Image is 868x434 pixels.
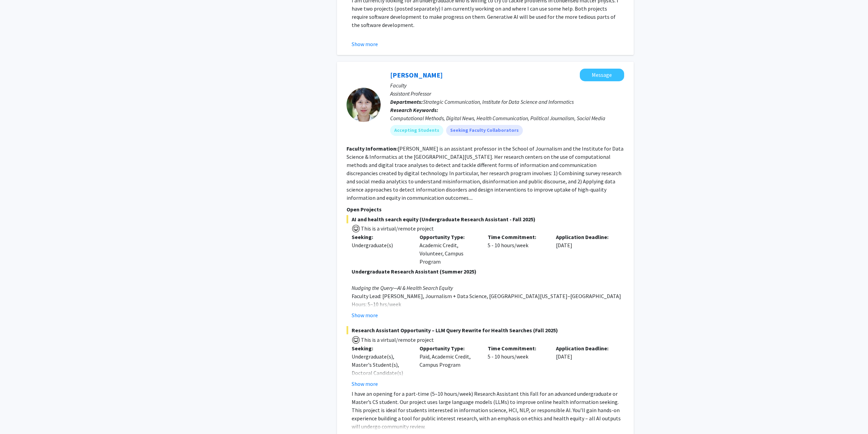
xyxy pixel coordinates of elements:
div: 5 - 10 hours/week [483,233,551,266]
p: Time Commitment: [488,344,546,352]
em: Nudging the Query—AI & Health Search Equity [352,284,453,291]
div: Undergraduate(s), Master's Student(s), Doctoral Candidate(s) (PhD, MD, DMD, PharmD, etc.) [352,352,410,393]
div: Paid, Academic Credit, Campus Program [414,344,483,388]
div: Academic Credit, Volunteer, Campus Program [414,233,483,266]
span: Strategic Communication, Institute for Data Science and Informatics [423,98,574,105]
b: Departments: [390,98,423,105]
b: Faculty Information: [347,145,398,152]
p: I have an opening for a part-time (5–10 hours/week) Research Assistant this Fall for an advanced ... [352,390,624,431]
p: Time Commitment: [488,233,546,241]
div: [DATE] [551,233,619,266]
p: Application Deadline: [556,233,614,241]
span: Research Assistant Opportunity – LLM Query Rewrite for Health Searches (Fall 2025) [347,326,624,334]
div: [DATE] [551,344,619,388]
span: Hours: 5~10 hrs/week [352,301,401,308]
div: Computational Methods, Digital News, Health Communication, Political Journalism, Social Media [390,114,624,122]
b: Research Keywords: [390,107,438,113]
button: Message Chau Tong [580,69,624,81]
span: Faculty Lead: [PERSON_NAME], Journalism + Data Science, [GEOGRAPHIC_DATA][US_STATE]–[GEOGRAPHIC_D... [352,293,621,299]
div: Undergraduate(s) [352,241,410,249]
button: Show more [352,311,378,319]
span: AI and health search equity (Undergraduate Research Assistant - Fall 2025) [347,215,624,223]
p: Open Projects [347,205,624,213]
p: Application Deadline: [556,344,614,352]
button: Show more [352,40,378,48]
p: Faculty [390,81,624,89]
p: Seeking: [352,233,410,241]
button: Show more [352,380,378,388]
strong: Undergraduate Research Assistant (Summer 2025) [352,268,476,275]
p: Opportunity Type: [420,233,477,241]
a: [PERSON_NAME] [390,71,443,79]
mat-chip: Seeking Faculty Collaborators [446,125,523,136]
iframe: Chat [5,403,29,429]
p: Seeking: [352,344,410,352]
p: Opportunity Type: [420,344,477,352]
fg-read-more: [PERSON_NAME] is an assistant professor in the School of Journalism and the Institute for Data Sc... [347,145,623,201]
span: This is a virtual/remote project [360,225,434,232]
div: 5 - 10 hours/week [483,344,551,388]
span: This is a virtual/remote project [360,336,434,343]
mat-chip: Accepting Students [390,125,443,136]
p: Assistant Professor [390,89,624,98]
